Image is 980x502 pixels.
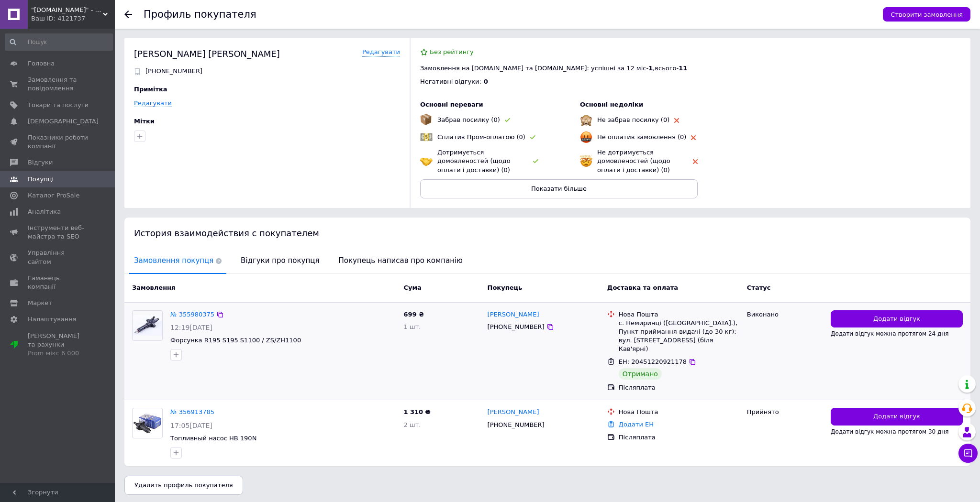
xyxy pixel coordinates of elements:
[133,315,162,336] img: Фото товару
[28,315,77,324] span: Налаштування
[505,118,510,122] img: rating-tag-type
[420,131,433,143] img: emoji
[134,118,155,125] span: Мітки
[28,207,61,216] span: Аналітика
[580,101,643,108] span: Основні недоліки
[488,284,523,291] span: Покупець
[437,116,500,123] span: Забрав посилку (0)
[597,116,669,123] span: Не забрав посилку (0)
[831,428,948,435] span: Додати відгук можна протягом 30 дня
[531,185,587,192] span: Показати більше
[28,158,53,167] span: Відгуки
[437,149,511,173] span: Дотримується домовленостей (щодо оплати і доставки) (0)
[28,59,55,68] span: Головна
[403,284,421,291] span: Cума
[420,65,687,72] span: Замовлення на [DOMAIN_NAME] та [DOMAIN_NAME]: успішні за 12 міс - , всього -
[619,358,687,365] span: ЕН: 20451220921178
[31,14,115,23] div: Ваш ID: 4121737
[28,332,89,358] span: [PERSON_NAME] та рахунки
[533,159,538,164] img: rating-tag-type
[362,48,400,57] a: Редагувати
[486,419,546,431] div: [PHONE_NUMBER]
[133,412,162,435] img: Фото товару
[891,11,963,18] span: Створити замовлення
[403,408,430,415] span: 1 310 ₴
[403,323,421,330] span: 1 шт.
[831,310,963,328] button: Додати відгук
[873,315,920,324] span: Додати відгук
[420,101,483,108] span: Основні переваги
[831,330,948,337] span: Додати відгук можна протягом 24 дня
[619,408,739,416] div: Нова Пошта
[144,9,256,20] h1: Профиль покупателя
[28,224,89,241] span: Інструменти веб-майстра та SEO
[28,133,89,151] span: Показники роботи компанії
[619,421,654,428] a: Додати ЕН
[580,114,592,126] img: emoji
[597,149,670,173] span: Не дотримується домовленостей (щодо оплати і доставки) (0)
[28,76,89,93] span: Замовлення та повідомлення
[170,311,214,318] a: № 355980375
[28,191,79,200] span: Каталог ProSale
[28,299,52,307] span: Маркет
[883,7,970,22] button: Створити замовлення
[129,249,226,273] span: Замовлення покупця
[28,249,89,266] span: Управління сайтом
[488,408,539,417] a: [PERSON_NAME]
[484,78,488,85] span: 0
[488,310,539,319] a: [PERSON_NAME]
[403,311,424,318] span: 699 ₴
[420,78,484,85] span: Негативні відгуки: -
[134,228,319,238] span: История взаимодействия с покупателем
[132,310,163,341] a: Фото товару
[132,408,163,438] a: Фото товару
[580,131,592,143] img: emoji
[170,324,212,331] span: 12:19[DATE]
[5,33,113,51] input: Пошук
[648,65,653,72] span: 1
[420,155,433,167] img: emoji
[170,408,214,415] a: № 356913785
[747,408,823,416] div: Прийнято
[334,249,468,273] span: Покупець написав про компанію
[873,412,920,421] span: Додати відгук
[420,114,432,125] img: emoji
[28,175,54,184] span: Покупці
[170,422,212,429] span: 17:05[DATE]
[170,337,301,344] a: Форсунка R195 S195 S1100 / ZS/ZH1100
[124,11,132,18] div: Повернутися назад
[170,435,256,442] a: Топливный насос HB 190N
[619,383,739,392] div: Післяплата
[486,321,546,333] div: [PHONE_NUMBER]
[31,6,103,14] span: "agtnvinn.com.ua" - інтернет-магазин
[530,135,535,140] img: rating-tag-type
[134,86,167,93] span: Примітка
[619,433,739,442] div: Післяплата
[831,408,963,426] button: Додати відгук
[28,274,89,291] span: Гаманець компанії
[132,284,175,291] span: Замовлення
[958,444,978,463] button: Чат з покупцем
[420,179,698,198] button: Показати більше
[134,481,233,489] span: Удалить профиль покупателя
[124,476,243,495] button: Удалить профиль покупателя
[403,421,421,428] span: 2 шт.
[597,133,686,141] span: Не оплатив замовлення (0)
[134,48,280,60] div: [PERSON_NAME] [PERSON_NAME]
[619,310,739,319] div: Нова Пошта
[236,249,324,273] span: Відгуки про покупця
[747,310,823,319] div: Виконано
[430,48,474,55] span: Без рейтингу
[134,99,172,107] a: Редагувати
[747,284,771,291] span: Статус
[607,284,678,291] span: Доставка та оплата
[619,368,662,380] div: Отримано
[679,65,687,72] span: 11
[619,319,739,354] div: с. Немиринці ([GEOGRAPHIC_DATA].), Пункт приймання-видачі (до 30 кг): вул. [STREET_ADDRESS] (біля...
[691,135,696,140] img: rating-tag-type
[674,118,679,123] img: rating-tag-type
[693,159,698,164] img: rating-tag-type
[28,117,99,126] span: [DEMOGRAPHIC_DATA]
